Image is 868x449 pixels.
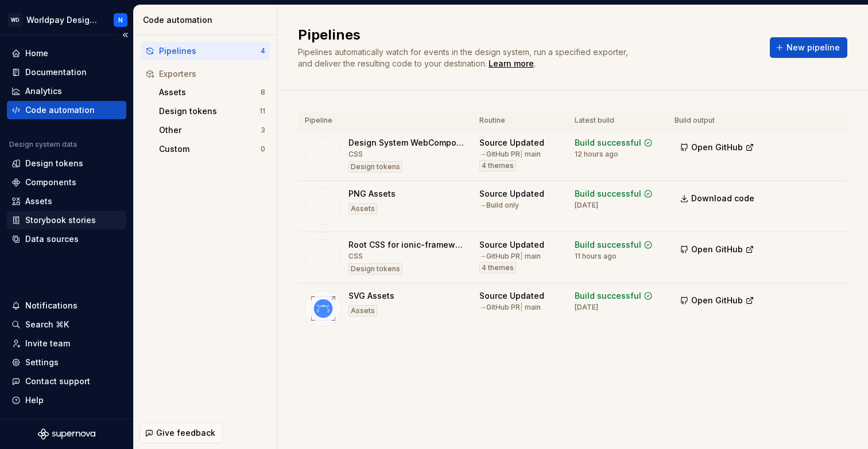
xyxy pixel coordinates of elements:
[520,150,523,158] span: |
[575,239,641,251] div: Build successful
[479,252,541,261] div: → GitHub PR main
[479,150,541,159] div: → GitHub PR main
[568,111,668,130] th: Latest build
[118,15,123,25] div: N
[25,376,90,387] div: Contact support
[259,107,265,116] div: 11
[786,42,840,53] span: New pipeline
[348,290,394,302] div: SVG Assets
[25,177,76,188] div: Components
[7,44,126,63] a: Home
[159,106,259,117] div: Design tokens
[691,244,743,255] span: Open GitHub
[575,137,641,149] div: Build successful
[691,193,754,204] span: Download code
[348,263,402,275] div: Design tokens
[298,47,630,68] span: Pipelines automatically watch for events in the design system, run a specified exporter, and deli...
[7,391,126,409] button: Help
[25,214,96,226] div: Storybook stories
[7,230,126,248] a: Data sources
[520,303,523,311] span: |
[348,137,466,149] div: Design System WebComponent Core
[298,26,756,44] h2: Pipelines
[770,37,847,58] button: New pipeline
[575,303,598,312] div: [DATE]
[141,42,270,60] a: Pipelines4
[675,290,759,311] button: Open GitHub
[261,126,265,135] div: 3
[154,140,270,158] button: Custom0
[479,290,544,302] div: Source Updated
[479,201,519,210] div: → Build only
[298,111,472,130] th: Pipeline
[675,137,759,158] button: Open GitHub
[25,48,48,59] div: Home
[25,338,70,349] div: Invite team
[8,13,22,27] div: WD
[482,263,514,272] span: 4 themes
[575,188,641,200] div: Build successful
[159,87,261,98] div: Assets
[348,305,377,317] div: Assets
[7,101,126,119] a: Code automation
[154,102,270,120] a: Design tokens11
[7,192,126,210] a: Assets
[348,252,363,261] div: CSS
[472,111,568,130] th: Routine
[691,142,743,153] span: Open GitHub
[489,58,534,69] a: Learn more
[25,85,62,97] div: Analytics
[520,252,523,260] span: |
[2,7,131,32] button: WDWorldpay Design SystemN
[25,319,69,330] div: Search ⌘K
[675,246,759,256] a: Open GitHub
[25,233,79,245] div: Data sources
[159,68,265,80] div: Exporters
[7,334,126,353] a: Invite team
[7,353,126,372] a: Settings
[156,427,215,439] span: Give feedback
[487,60,536,68] span: .
[479,188,544,200] div: Source Updated
[675,297,759,307] a: Open GitHub
[261,88,265,97] div: 8
[38,428,95,440] svg: Supernova Logo
[154,121,270,139] a: Other3
[7,211,126,229] a: Storybook stories
[154,83,270,101] button: Assets8
[479,137,544,149] div: Source Updated
[675,144,759,154] a: Open GitHub
[25,67,87,78] div: Documentation
[117,27,133,43] button: Collapse sidebar
[575,290,641,302] div: Build successful
[482,161,514,170] span: 4 themes
[348,239,466,251] div: Root CSS for ionic-framework
[479,303,541,312] div: → GitHub PR main
[7,82,126,100] a: Analytics
[7,154,126,173] a: Design tokens
[7,173,126,192] a: Components
[7,63,126,81] a: Documentation
[575,150,618,159] div: 12 hours ago
[575,252,617,261] div: 11 hours ago
[668,111,769,130] th: Build output
[25,196,52,207] div: Assets
[261,46,265,56] div: 4
[691,295,743,306] span: Open GitHub
[7,372,126,391] button: Contact support
[7,315,126,334] button: Search ⌘K
[26,14,100,26] div: Worldpay Design System
[261,145,265,154] div: 0
[9,140,77,149] div: Design system data
[348,188,396,200] div: PNG Assets
[159,45,261,57] div: Pipelines
[348,203,377,214] div: Assets
[25,395,44,406] div: Help
[25,158,83,169] div: Design tokens
[25,104,95,116] div: Code automation
[159,143,261,155] div: Custom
